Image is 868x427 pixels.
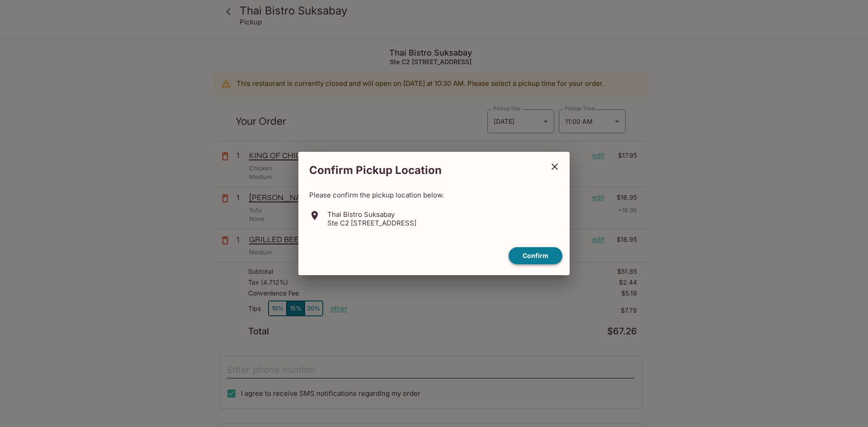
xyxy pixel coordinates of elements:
p: Ste C2 [STREET_ADDRESS] [327,219,416,227]
p: Thai Bistro Suksabay [327,210,416,219]
button: confirm [509,247,562,265]
p: Please confirm the pickup location below. [309,191,559,199]
button: close [543,155,566,178]
h2: Confirm Pickup Location [298,159,543,182]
